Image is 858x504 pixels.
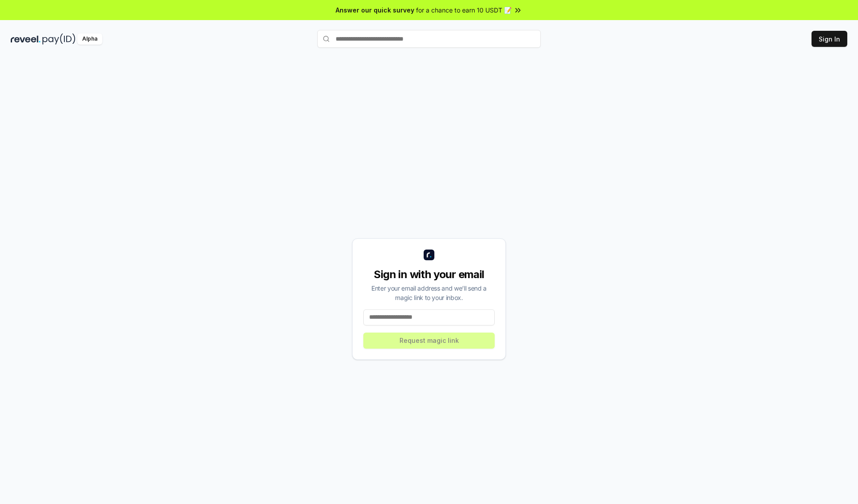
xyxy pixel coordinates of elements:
div: Alpha [77,33,102,45]
button: Sign In [812,31,847,47]
img: reveel_dark [11,33,41,45]
div: Enter your email address and we’ll send a magic link to your inbox. [363,283,495,302]
span: for a chance to earn 10 USDT 📝 [416,5,512,15]
span: Answer our quick survey [336,5,414,15]
div: Sign in with your email [363,267,495,282]
img: pay_id [42,33,76,45]
img: logo_small [424,250,434,260]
